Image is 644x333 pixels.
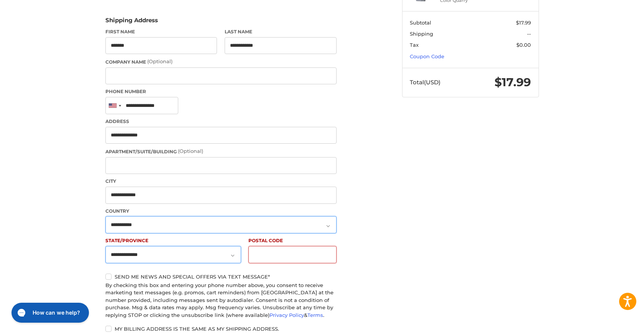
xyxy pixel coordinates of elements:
[105,118,337,125] label: Address
[105,148,337,155] label: Apartment/Suite/Building
[495,75,531,89] span: $17.99
[105,208,337,215] label: Country
[105,16,158,28] legend: Shipping Address
[516,42,531,48] span: $0.00
[225,28,337,35] label: Last Name
[105,237,241,244] label: State/Province
[105,58,337,66] label: Company Name
[147,58,172,64] small: (Optional)
[307,312,323,318] a: Terms
[410,53,444,59] a: Coupon Code
[106,97,123,114] div: United States: +1
[8,300,91,325] iframe: Gorgias live chat messenger
[410,79,440,86] span: Total (USD)
[105,28,217,35] label: First Name
[410,20,431,26] span: Subtotal
[410,31,433,37] span: Shipping
[516,20,531,26] span: $17.99
[248,237,337,244] label: Postal Code
[105,178,337,185] label: City
[410,42,419,48] span: Tax
[105,282,337,319] div: By checking this box and entering your phone number above, you consent to receive marketing text ...
[105,274,337,280] label: Send me news and special offers via text message*
[105,326,337,332] label: My billing address is the same as my shipping address.
[178,148,203,154] small: (Optional)
[527,31,531,37] span: --
[269,312,304,318] a: Privacy Policy
[105,88,337,95] label: Phone Number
